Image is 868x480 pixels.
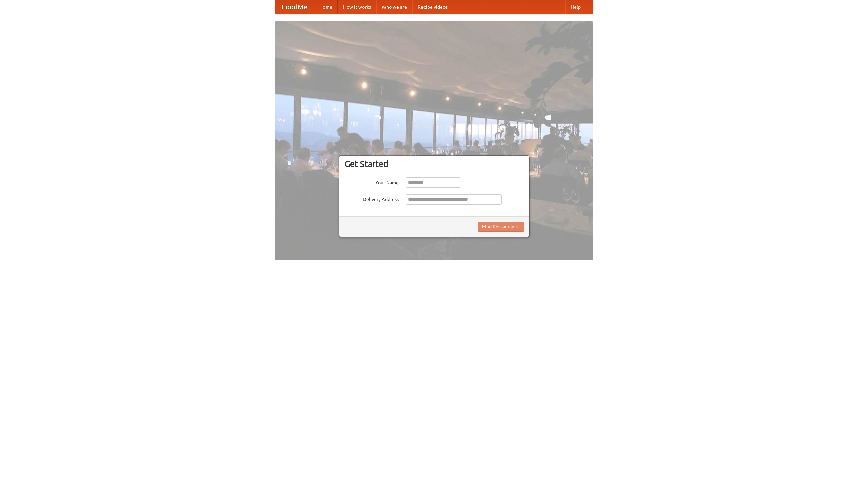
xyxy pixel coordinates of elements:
label: Your Name [344,177,399,186]
a: Recipe videos [412,0,453,14]
a: Help [565,0,586,14]
a: Who we are [376,0,412,14]
a: How it works [338,0,376,14]
a: Home [314,0,338,14]
a: FoodMe [275,0,314,14]
button: Find Restaurants! [478,222,524,232]
h3: Get Started [344,159,524,169]
label: Delivery Address [344,194,399,203]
